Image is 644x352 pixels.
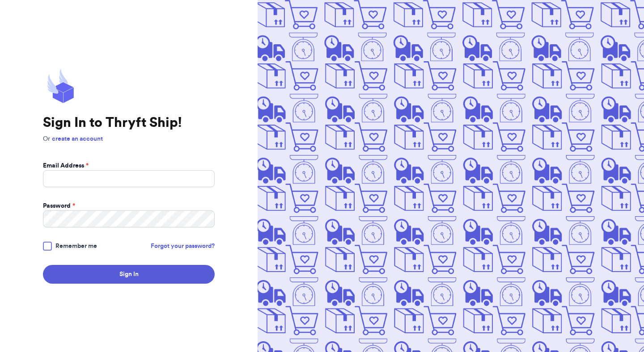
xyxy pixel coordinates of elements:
a: create an account [52,136,103,142]
span: Remember me [55,242,97,251]
label: Email Address [43,161,89,170]
label: Password [43,201,75,210]
p: Or [43,134,215,143]
h1: Sign In to Thryft Ship! [43,115,215,131]
a: Forgot your password? [151,242,215,251]
button: Sign In [43,265,215,284]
